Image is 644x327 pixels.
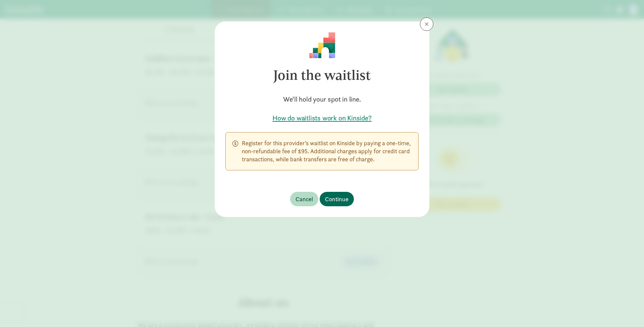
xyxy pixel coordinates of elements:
[320,192,354,206] button: Continue
[296,195,313,204] span: Cancel
[325,195,348,204] span: Continue
[225,113,419,123] a: How do waitlists work on Kinside?
[225,95,419,104] h5: We'll hold your spot in line.
[225,58,419,92] h3: Join the waitlist
[242,139,412,163] p: Register for this provider’s waitlist on Kinside by paying a one-time, non-refundable fee of $95....
[290,192,318,206] button: Cancel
